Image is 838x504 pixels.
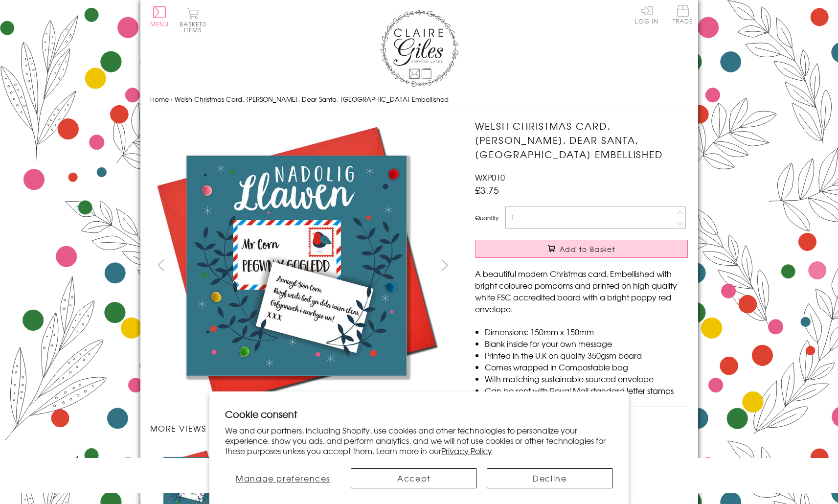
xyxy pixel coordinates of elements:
[560,244,615,254] span: Add to Basket
[380,10,458,87] img: Claire Giles Greetings Cards
[236,472,330,484] span: Manage preferences
[225,425,613,456] p: We and our partners, including Shopify, use cookies and other technologies to personalize your ex...
[475,183,499,197] span: £3.75
[150,94,169,104] a: Home
[487,468,613,488] button: Decline
[150,119,443,412] img: Welsh Christmas Card, Nadolig Llawen, Dear Santa, Pompom Embellished
[433,254,455,276] button: next
[635,5,658,24] a: Log In
[441,445,492,457] a: Privacy Policy
[150,254,172,276] button: prev
[475,268,688,315] p: A beautiful modern Christmas card. Embellished with bright coloured pompoms and printed on high q...
[150,6,169,27] button: Menu
[150,90,688,110] nav: breadcrumbs
[351,468,477,488] button: Accept
[171,94,173,104] span: ›
[673,5,693,24] span: Trade
[180,8,206,33] button: Basket0 items
[485,361,688,373] li: Comes wrapped in Compostable bag
[475,240,688,258] button: Add to Basket
[673,5,693,26] a: Trade
[184,20,206,34] span: 0 items
[475,171,505,183] span: WXP010
[485,349,688,361] li: Printed in the U.K on quality 350gsm board
[475,119,688,161] h1: Welsh Christmas Card, [PERSON_NAME], Dear Santa, [GEOGRAPHIC_DATA] Embellished
[150,20,169,28] span: Menu
[175,94,449,104] span: Welsh Christmas Card, [PERSON_NAME], Dear Santa, [GEOGRAPHIC_DATA] Embellished
[150,422,456,434] h3: More views
[485,373,688,385] li: With matching sustainable sourced envelope
[455,119,749,412] img: Welsh Christmas Card, Nadolig Llawen, Dear Santa, Pompom Embellished
[485,338,688,349] li: Blank inside for your own message
[485,385,688,396] li: Can be sent with Royal Mail standard letter stamps
[225,468,341,488] button: Manage preferences
[485,326,688,338] li: Dimensions: 150mm x 150mm
[225,407,613,421] h2: Cookie consent
[475,213,498,222] label: Quantity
